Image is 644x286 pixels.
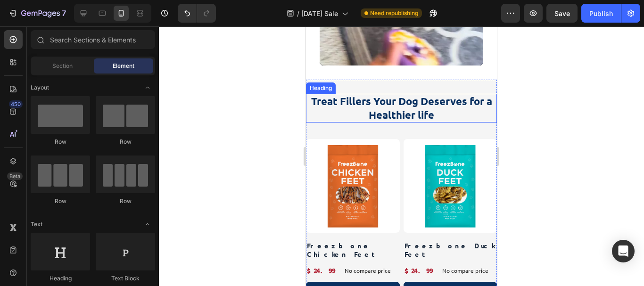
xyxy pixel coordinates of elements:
div: Beta [7,172,23,180]
button: 7 [4,4,70,23]
div: 450 [9,100,23,108]
span: Save [554,9,570,17]
div: Undo/Redo [178,4,216,23]
div: Add To cart [26,259,67,270]
span: Layout [31,83,49,92]
button: Save [546,4,578,23]
div: Row [31,138,90,146]
span: / [297,8,299,18]
iframe: Design area [306,26,497,286]
div: Row [96,138,155,146]
span: Toggle open [140,217,155,232]
h2: Freezbone Duck Feet [98,214,191,233]
span: Element [113,62,134,70]
p: No compare price [136,241,182,247]
span: Section [52,62,73,70]
span: [DATE] Sale [301,8,338,18]
input: Search Sections & Elements [31,30,155,49]
div: Row [31,197,90,205]
div: Add To cart [124,259,165,270]
div: Publish [589,8,613,18]
div: Open Intercom Messenger [612,240,635,262]
p: 7 [62,8,66,19]
div: Row [96,197,155,205]
div: $24.99 [98,239,128,249]
button: Add To cart [98,255,191,273]
div: Heading [31,274,90,283]
div: Text Block [96,274,155,283]
button: Publish [581,4,621,23]
span: Text [31,220,42,229]
span: Toggle open [140,80,155,95]
span: Need republishing [370,9,418,17]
